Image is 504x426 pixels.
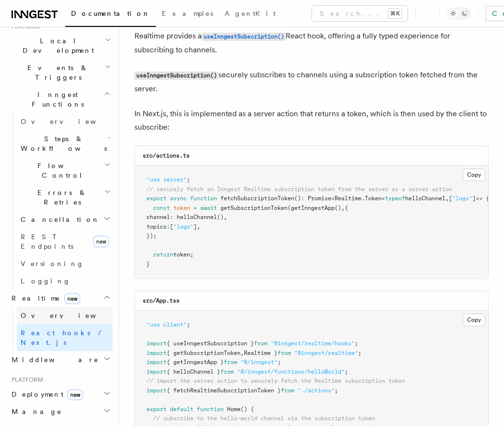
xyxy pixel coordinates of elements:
[146,368,167,375] span: import
[17,211,113,228] button: Cancellation
[382,195,385,202] span: <
[21,312,120,319] span: Overview
[143,152,190,159] code: src/actions.ts
[153,205,170,211] span: const
[8,376,43,384] span: Platform
[271,340,355,347] span: "@inngest/realtime/hooks"
[17,161,104,180] span: Flow Control
[146,377,405,384] span: // import the server action to securely fetch the Realtime subscription token
[190,195,217,202] span: function
[193,205,197,211] span: =
[220,368,234,375] span: from
[452,195,472,202] span: "logs"
[17,188,104,207] span: Errors & Retries
[17,307,113,324] a: Overview
[146,223,167,230] span: topics
[167,350,240,356] span: { getSubscriptionToken
[240,359,277,365] span: "@/inngest"
[170,223,173,230] span: [
[8,63,105,82] span: Events & Triggers
[8,403,113,420] button: Manage
[146,214,170,220] span: channel
[277,359,281,365] span: ;
[358,350,361,356] span: ;
[146,176,187,183] span: "use server"
[146,321,187,328] span: "use client"
[146,387,167,394] span: import
[294,350,358,356] span: "@inngest/realtime"
[17,157,113,184] button: Flow Control
[17,228,113,255] a: REST Endpointsnew
[8,90,104,109] span: Inngest Functions
[167,223,170,230] span: :
[345,205,348,211] span: {
[146,186,452,193] span: // securely fetch an Inngest Realtime subscription token from the server as a server action
[225,10,276,17] span: AgentKit
[200,205,217,211] span: await
[8,36,105,55] span: Local Development
[21,233,73,250] span: REST Endpoints
[345,368,348,375] span: ;
[8,113,113,290] div: Inngest Functions
[21,329,106,346] span: React hooks / Next.js
[202,33,286,41] code: useInngestSubscription()
[291,205,335,211] span: getInngestApp
[219,3,281,26] a: AgentKit
[254,340,267,347] span: from
[146,350,167,356] span: import
[335,195,361,202] span: Realtime
[134,72,218,80] code: useInngestSubscription()
[202,31,286,40] a: useInngestSubscription()
[173,223,193,230] span: "logs"
[445,195,449,202] span: ,
[240,350,244,356] span: ,
[146,195,167,202] span: export
[17,215,100,224] span: Cancellation
[187,321,190,328] span: ;
[240,406,254,413] span: () {
[167,359,224,365] span: { getInngestApp }
[463,314,485,326] button: Copy
[8,355,99,365] span: Middleware
[312,6,408,21] button: Search...⌘K
[8,293,80,303] span: Realtime
[281,387,294,394] span: from
[227,406,240,413] span: Home
[146,261,150,268] span: }
[153,415,375,422] span: // subscribe to the hello-world channel via the subscription token
[162,10,213,17] span: Examples
[17,184,113,211] button: Errors & Retries
[224,359,237,365] span: from
[463,169,485,181] button: Copy
[388,9,402,18] kbd: ⌘K
[167,387,281,394] span: { fetchRealtimeSubscriptionToken }
[17,113,113,130] a: Overview
[8,59,113,86] button: Events & Triggers
[187,176,190,183] span: ;
[335,387,338,394] span: ;
[472,195,489,202] span: ]>> {
[146,232,156,239] span: });
[220,195,294,202] span: fetchSubscriptionToken
[17,134,107,153] span: Steps & Workflows
[8,351,113,368] button: Middleware
[134,68,489,96] p: securely subscribes to channels using a subscription token fetched from the server.
[17,272,113,290] a: Logging
[17,130,113,157] button: Steps & Workflows
[173,205,190,211] span: token
[447,8,470,19] button: Toggle dark mode
[355,340,358,347] span: ;
[8,290,113,307] button: Realtimenew
[237,368,345,375] span: "@/inngest/functions/helloWorld"
[71,10,150,17] span: Documentation
[217,214,224,220] span: ()
[177,214,217,220] span: helloChannel
[8,389,83,399] span: Deployment
[17,255,113,272] a: Versioning
[220,205,288,211] span: getSubscriptionToken
[93,236,109,247] span: new
[8,86,113,113] button: Inngest Functions
[298,387,335,394] span: "./actions"
[308,195,331,202] span: Promise
[385,195,405,202] span: typeof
